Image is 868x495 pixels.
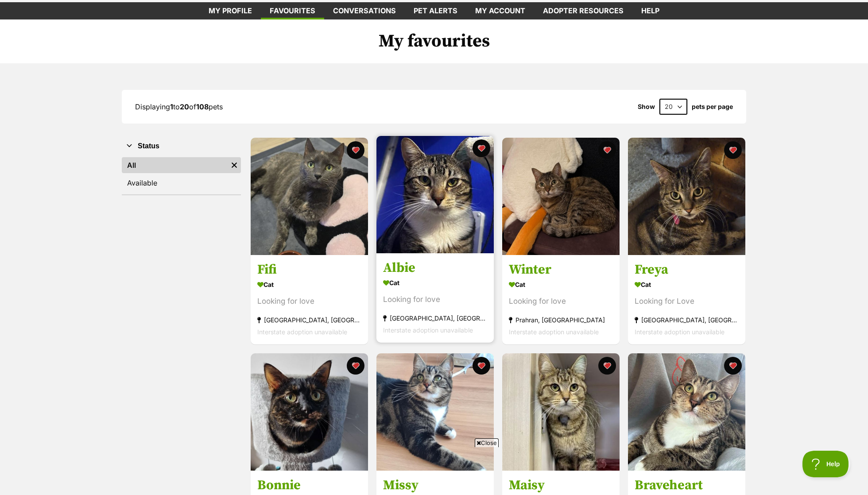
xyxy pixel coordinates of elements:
[347,141,364,159] button: favourite
[802,451,850,477] iframe: Help Scout Beacon - Open
[534,2,632,19] a: Adopter resources
[724,357,742,375] button: favourite
[257,262,361,278] h3: Fifi
[122,157,228,173] a: All
[383,327,473,334] span: Interstate adoption unavailable
[257,278,361,291] div: Cat
[251,353,368,471] img: Bonnie
[509,314,613,326] div: Prahran, [GEOGRAPHIC_DATA]
[509,296,613,308] div: Looking for love
[509,262,613,278] h3: Winter
[135,102,223,111] span: Displaying to of pets
[347,357,364,375] button: favourite
[257,477,361,494] h3: Bonnie
[122,175,241,191] a: Available
[598,357,616,375] button: favourite
[257,314,361,326] div: [GEOGRAPHIC_DATA], [GEOGRAPHIC_DATA]
[376,136,494,253] img: Albie
[635,296,739,308] div: Looking for Love
[475,438,499,447] span: Close
[383,313,487,325] div: [GEOGRAPHIC_DATA], [GEOGRAPHIC_DATA]
[251,138,368,255] img: Fifi
[383,277,487,290] div: Cat
[273,451,595,491] iframe: Advertisement
[628,255,745,345] a: Freya Cat Looking for Love [GEOGRAPHIC_DATA], [GEOGRAPHIC_DATA] Interstate adoption unavailable f...
[383,294,487,306] div: Looking for love
[724,141,742,159] button: favourite
[502,138,620,255] img: Winter
[598,141,616,159] button: favourite
[261,2,324,19] a: Favourites
[502,255,620,345] a: Winter Cat Looking for love Prahran, [GEOGRAPHIC_DATA] Interstate adoption unavailable favourite
[473,139,490,157] button: favourite
[200,2,261,19] a: My profile
[257,329,347,336] span: Interstate adoption unavailable
[324,2,405,19] a: conversations
[473,357,490,375] button: favourite
[180,102,189,111] strong: 20
[628,353,745,471] img: Braveheart
[632,2,668,19] a: Help
[257,296,361,308] div: Looking for love
[170,102,173,111] strong: 1
[376,353,494,471] img: Missy
[405,2,466,19] a: Pet alerts
[509,278,613,291] div: Cat
[635,262,739,278] h3: Freya
[635,477,739,494] h3: Braveheart
[196,102,209,111] strong: 108
[122,140,241,152] button: Status
[251,255,368,345] a: Fifi Cat Looking for love [GEOGRAPHIC_DATA], [GEOGRAPHIC_DATA] Interstate adoption unavailable fa...
[635,314,739,326] div: [GEOGRAPHIC_DATA], [GEOGRAPHIC_DATA]
[228,157,241,173] a: Remove filter
[635,329,725,336] span: Interstate adoption unavailable
[466,2,534,19] a: My account
[628,138,745,255] img: Freya
[383,260,487,277] h3: Albie
[638,103,655,110] span: Show
[509,329,599,336] span: Interstate adoption unavailable
[692,103,733,110] label: pets per page
[502,353,620,471] img: Maisy
[122,155,241,194] div: Status
[376,253,494,343] a: Albie Cat Looking for love [GEOGRAPHIC_DATA], [GEOGRAPHIC_DATA] Interstate adoption unavailable f...
[635,278,739,291] div: Cat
